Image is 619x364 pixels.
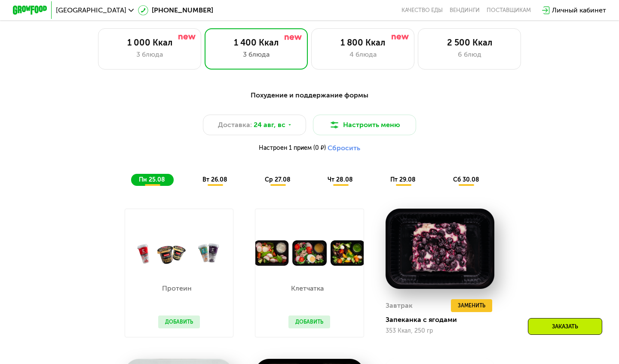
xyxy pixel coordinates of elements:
[265,176,291,183] span: ср 27.08
[386,315,501,324] div: Запеканка с ягодами
[288,315,330,328] button: Добавить
[386,299,413,312] div: Завтрак
[453,176,479,183] span: сб 30.08
[55,90,564,101] div: Похудение и поддержание формы
[328,176,353,183] span: чт 28.08
[214,37,299,48] div: 1 400 Ккал
[552,5,606,15] div: Личный кабинет
[138,5,213,15] a: [PHONE_NUMBER]
[56,7,126,14] span: [GEOGRAPHIC_DATA]
[218,120,252,130] span: Доставка:
[451,299,492,312] button: Заменить
[254,120,285,130] span: 24 авг, вс
[320,49,405,60] div: 4 блюда
[202,176,227,183] span: вт 26.08
[386,328,494,334] div: 353 Ккал, 250 гр
[390,176,416,183] span: пт 29.08
[158,315,200,328] button: Добавить
[107,49,192,60] div: 3 блюда
[487,7,531,14] div: поставщикам
[139,176,165,183] span: пн 25.08
[107,37,192,48] div: 1 000 Ккал
[401,7,443,14] a: Качество еды
[288,285,326,292] p: Клетчатка
[158,285,196,292] p: Протеин
[528,318,602,335] div: Заказать
[328,144,360,152] button: Сбросить
[458,301,485,310] span: Заменить
[259,145,326,151] span: Настроен 1 прием (0 ₽)
[450,7,480,14] a: Вендинги
[427,37,512,48] div: 2 500 Ккал
[320,37,405,48] div: 1 800 Ккал
[427,49,512,60] div: 6 блюд
[313,115,416,135] button: Настроить меню
[214,49,299,60] div: 3 блюда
